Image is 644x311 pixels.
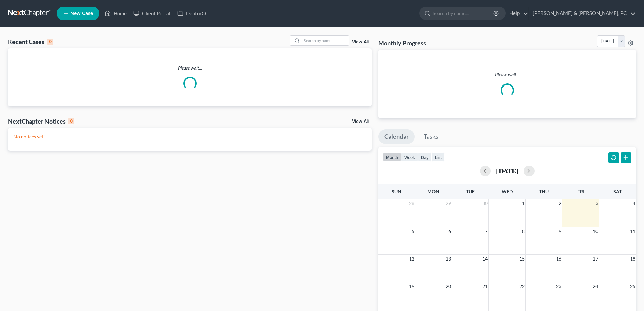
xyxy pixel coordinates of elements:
[629,227,636,235] span: 11
[432,152,445,162] button: list
[130,7,174,20] a: Client Portal
[558,199,562,207] span: 2
[448,227,452,235] span: 6
[629,255,636,263] span: 18
[401,152,418,162] button: week
[482,282,488,290] span: 21
[539,188,549,194] span: Thu
[466,188,475,194] span: Tue
[595,199,599,207] span: 3
[506,7,528,20] a: Help
[445,282,452,290] span: 20
[8,117,74,125] div: NextChapter Notices
[555,282,562,290] span: 23
[496,167,518,174] h2: [DATE]
[418,152,432,162] button: day
[521,199,525,207] span: 1
[484,227,488,235] span: 7
[70,11,93,16] span: New Case
[8,38,53,46] div: Recent Cases
[482,255,488,263] span: 14
[392,188,401,194] span: Sun
[558,227,562,235] span: 9
[352,119,369,124] a: View All
[8,65,372,71] p: Please wait...
[384,71,631,78] p: Please wait...
[302,36,349,45] input: Search by name...
[555,255,562,263] span: 16
[592,255,599,263] span: 17
[577,188,584,194] span: Fri
[519,282,525,290] span: 22
[418,129,444,144] a: Tasks
[529,7,636,20] a: [PERSON_NAME] & [PERSON_NAME], PC
[68,118,74,124] div: 0
[445,199,452,207] span: 29
[378,129,415,144] a: Calendar
[592,282,599,290] span: 24
[502,188,513,194] span: Wed
[433,7,494,20] input: Search by name...
[47,39,53,45] div: 0
[101,7,130,20] a: Home
[632,199,636,207] span: 4
[174,7,212,20] a: DebtorCC
[13,133,366,140] p: No notices yet!
[408,282,415,290] span: 19
[408,255,415,263] span: 12
[521,227,525,235] span: 8
[519,255,525,263] span: 15
[383,152,401,162] button: month
[378,39,426,47] h3: Monthly Progress
[592,227,599,235] span: 10
[613,188,622,194] span: Sat
[482,199,488,207] span: 30
[427,188,439,194] span: Mon
[411,227,415,235] span: 5
[445,255,452,263] span: 13
[352,40,369,44] a: View All
[408,199,415,207] span: 28
[629,282,636,290] span: 25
